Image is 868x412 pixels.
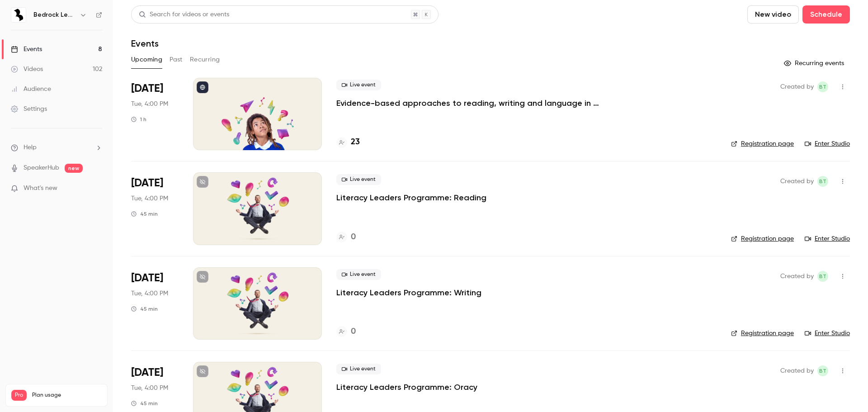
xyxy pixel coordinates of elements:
[780,176,814,187] span: Created by
[817,81,828,92] span: Ben Triggs
[131,176,163,190] span: [DATE]
[131,99,168,109] span: Tue, 4:00 PM
[131,384,168,393] span: Tue, 4:00 PM
[817,271,828,282] span: Ben Triggs
[11,45,42,54] div: Events
[11,143,102,152] li: help-dropdown-opener
[11,8,26,22] img: Bedrock Learning
[336,192,486,203] a: Literacy Leaders Programme: Reading
[11,85,51,94] div: Audience
[131,365,163,380] span: [DATE]
[24,143,37,152] span: Help
[819,271,826,282] span: BT
[351,326,356,338] h4: 0
[817,365,828,376] span: Ben Triggs
[131,78,179,150] div: Oct 7 Tue, 4:00 PM (Europe/London)
[336,98,608,109] a: Evidence-based approaches to reading, writing and language in 2025/26
[780,81,814,92] span: Created by
[336,174,381,185] span: Live event
[336,382,477,393] a: Literacy Leaders Programme: Oracy
[33,10,76,19] h6: Bedrock Learning
[170,52,183,67] button: Past
[131,52,162,67] button: Upcoming
[780,271,814,282] span: Created by
[747,5,799,24] button: New video
[131,194,168,203] span: Tue, 4:00 PM
[131,289,168,298] span: Tue, 4:00 PM
[336,287,481,298] a: Literacy Leaders Programme: Writing
[131,267,179,340] div: Nov 11 Tue, 4:00 PM (Europe/London)
[805,329,850,338] a: Enter Studio
[11,65,43,74] div: Videos
[802,5,850,24] button: Schedule
[24,184,57,193] span: What's new
[336,136,360,148] a: 23
[131,400,158,407] div: 45 min
[731,329,794,338] a: Registration page
[65,164,83,173] span: new
[819,176,826,187] span: BT
[11,390,27,401] span: Pro
[139,10,229,19] div: Search for videos or events
[780,365,814,376] span: Created by
[351,136,360,148] h4: 23
[805,234,850,243] a: Enter Studio
[91,185,102,193] iframe: Noticeable Trigger
[131,38,159,49] h1: Events
[731,139,794,148] a: Registration page
[351,231,356,243] h4: 0
[817,176,828,187] span: Ben Triggs
[336,80,381,90] span: Live event
[131,81,163,96] span: [DATE]
[336,231,356,243] a: 0
[131,210,158,218] div: 45 min
[819,81,826,92] span: BT
[336,326,356,338] a: 0
[336,364,381,374] span: Live event
[24,163,59,173] a: SpeakerHub
[805,139,850,148] a: Enter Studio
[780,56,850,71] button: Recurring events
[131,116,146,123] div: 1 h
[11,104,47,114] div: Settings
[336,269,381,280] span: Live event
[131,271,163,285] span: [DATE]
[819,365,826,376] span: BT
[190,52,220,67] button: Recurring
[131,305,158,313] div: 45 min
[131,172,179,245] div: Nov 4 Tue, 4:00 PM (Europe/London)
[731,234,794,243] a: Registration page
[32,392,102,399] span: Plan usage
